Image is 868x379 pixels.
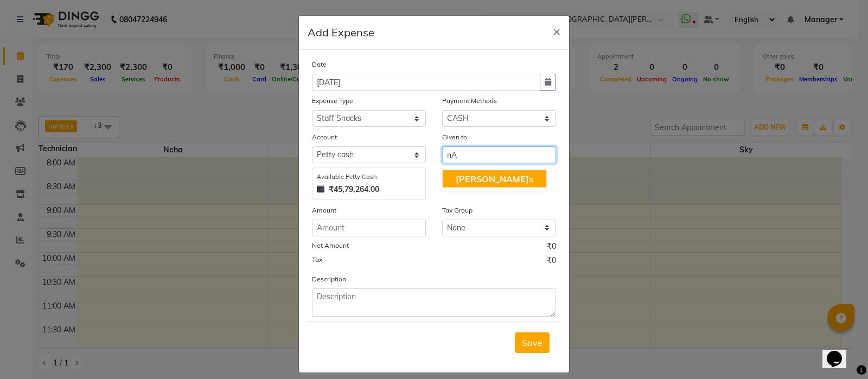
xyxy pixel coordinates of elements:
label: Description [312,274,346,284]
label: Tax [312,255,322,265]
label: Given to [442,132,467,142]
h5: Add Expense [308,24,374,41]
label: Account [312,132,337,142]
iframe: chat widget [822,336,857,368]
label: Tax Group [442,205,473,215]
button: Close [544,16,569,46]
input: Amount [312,220,426,236]
strong: ₹45,79,264.00 [329,184,379,195]
div: Available Petty Cash [317,172,421,182]
span: [PERSON_NAME] [456,174,529,184]
span: Save [522,337,542,348]
label: Date [312,60,327,69]
span: ₹0 [547,241,556,255]
input: Given to [442,146,556,163]
label: Payment Methods [442,96,497,106]
button: Save [515,332,550,353]
label: Expense Type [312,96,353,106]
ngb-highlight: s [456,174,533,184]
span: × [553,23,560,39]
label: Amount [312,205,336,215]
span: ₹0 [547,255,556,269]
label: Net Amount [312,241,349,250]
